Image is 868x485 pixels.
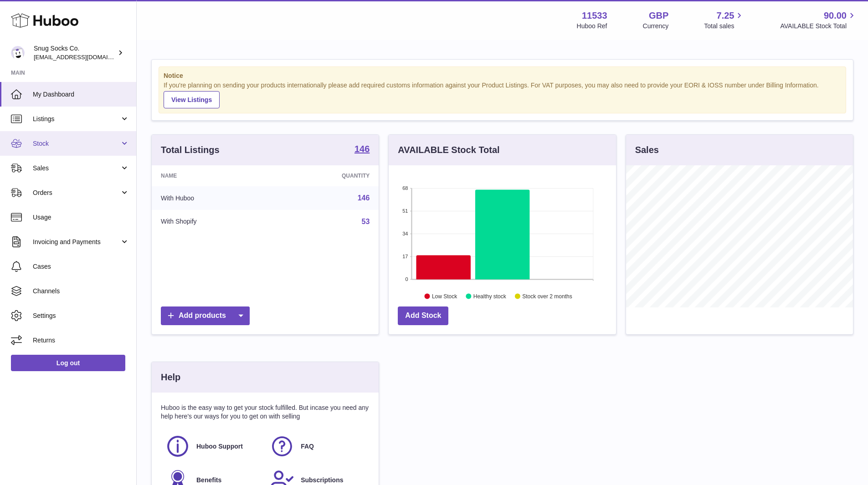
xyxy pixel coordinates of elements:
[274,165,379,186] th: Quantity
[398,144,499,156] h3: AVAILABLE Stock Total
[780,22,857,31] span: AVAILABLE Stock Total
[33,90,129,99] span: My Dashboard
[432,293,457,299] text: Low Stock
[403,254,408,259] text: 17
[33,139,120,148] span: Stock
[161,144,220,156] h3: Total Listings
[582,10,607,22] strong: 11533
[649,10,668,22] strong: GBP
[358,194,370,202] a: 146
[362,218,370,225] a: 53
[717,10,734,22] span: 7.25
[643,22,669,31] div: Currency
[34,44,116,61] div: Snug Socks Co.
[473,293,507,299] text: Healthy stock
[704,10,745,31] a: 7.25 Total sales
[354,144,370,153] strong: 146
[33,189,120,197] span: Orders
[152,165,274,186] th: Name
[161,306,250,325] a: Add products
[164,81,841,108] div: If you're planning on sending your products internationally please add required customs informati...
[406,276,408,282] text: 0
[301,442,314,451] span: FAQ
[523,293,572,299] text: Stock over 2 months
[152,186,274,210] td: With Huboo
[164,91,220,108] a: View Listings
[33,287,129,296] span: Channels
[161,371,180,383] h3: Help
[33,311,129,320] span: Settings
[34,53,134,61] span: [EMAIL_ADDRESS][DOMAIN_NAME]
[161,403,370,421] p: Huboo is the easy way to get your stock fulfilled. But incase you need any help here's our ways f...
[33,336,129,345] span: Returns
[780,10,857,31] a: 90.00 AVAILABLE Stock Total
[824,10,847,22] span: 90.00
[33,115,120,123] span: Listings
[33,238,120,246] span: Invoicing and Payments
[635,144,659,156] h3: Sales
[704,22,745,31] span: Total sales
[301,476,343,485] span: Subscriptions
[33,213,129,222] span: Usage
[33,262,129,271] span: Cases
[11,355,125,371] a: Log out
[11,46,25,60] img: info@snugsocks.co.uk
[196,476,221,485] span: Benefits
[577,22,607,31] div: Huboo Ref
[152,210,274,234] td: With Shopify
[354,144,370,155] a: 146
[398,306,448,325] a: Add Stock
[270,434,365,459] a: FAQ
[164,71,841,80] strong: Notice
[165,434,261,459] a: Huboo Support
[403,208,408,214] text: 51
[403,185,408,191] text: 68
[196,442,243,451] span: Huboo Support
[33,164,120,173] span: Sales
[403,231,408,236] text: 34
